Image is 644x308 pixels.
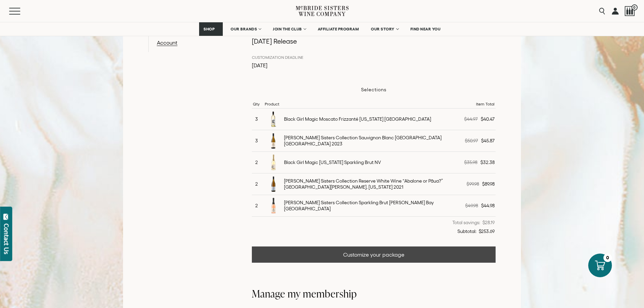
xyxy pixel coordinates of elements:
div: 0 [603,254,612,262]
span: OUR BRANDS [231,27,257,31]
span: FIND NEAR YOU [410,27,441,31]
div: Contact Us [3,223,10,254]
span: 0 [631,4,638,10]
span: JOIN THE CLUB [273,27,302,31]
span: OUR STORY [371,27,395,31]
a: JOIN THE CLUB [268,22,310,36]
a: AFFILIATE PROGRAM [313,22,363,36]
button: Mobile Menu Trigger [9,8,33,15]
a: FIND NEAR YOU [406,22,445,36]
a: SHOP [199,22,223,36]
a: OUR STORY [366,22,403,36]
a: OUR BRANDS [226,22,265,36]
span: AFFILIATE PROGRAM [318,27,359,31]
span: SHOP [204,27,215,31]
